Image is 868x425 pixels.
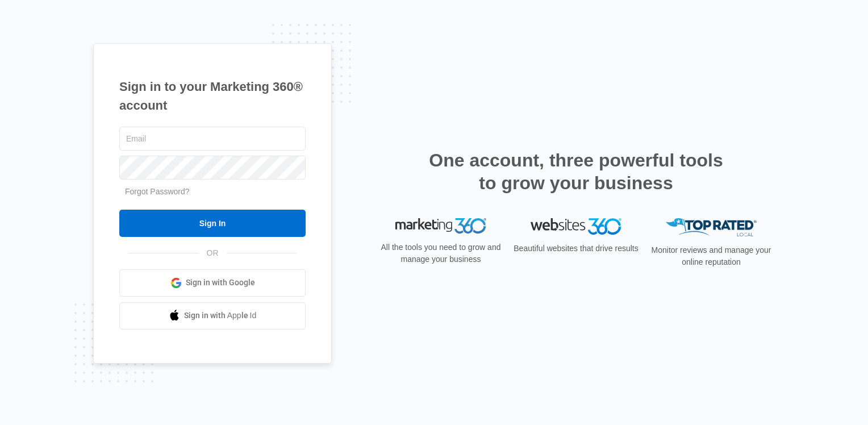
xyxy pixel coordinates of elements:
[648,244,775,268] p: Monitor reviews and manage your online reputation
[119,269,306,297] a: Sign in with Google
[119,210,306,237] input: Sign In
[425,149,727,194] h2: One account, three powerful tools to grow your business
[531,218,621,235] img: Websites 360
[512,243,640,255] p: Beautiful websites that drive results
[184,310,257,322] span: Sign in with Apple Id
[377,241,504,265] p: All the tools you need to grow and manage your business
[119,127,306,151] input: Email
[119,302,306,330] a: Sign in with Apple Id
[186,277,255,289] span: Sign in with Google
[199,247,227,259] span: OR
[666,218,757,237] img: Top Rated Local
[125,187,190,196] a: Forgot Password?
[395,218,486,234] img: Marketing 360
[119,77,306,115] h1: Sign in to your Marketing 360® account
